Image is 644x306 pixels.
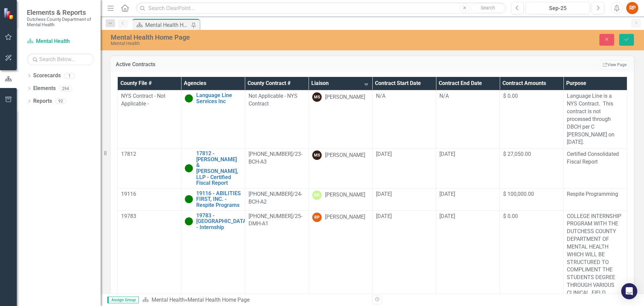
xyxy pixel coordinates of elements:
[312,190,322,200] div: DR
[33,85,56,92] a: Elements
[436,148,500,188] td: Double-Click to Edit
[503,151,531,157] span: $ 27,050.00
[64,73,75,79] div: 1
[185,164,193,172] img: Active
[325,93,365,101] div: [PERSON_NAME]
[121,93,165,107] span: NYS Contract - Not Applicable -
[567,190,624,198] p: Respite Programming
[185,94,193,102] img: Active
[567,151,619,165] span: Certified Consolidated Fiscal Report
[439,191,455,197] span: [DATE]
[436,90,500,148] td: Double-Click to Edit
[439,92,496,100] div: N/A
[312,213,322,222] div: RP
[185,217,193,225] img: Active
[312,150,322,160] div: MS
[187,297,250,303] div: Mental Health Home Page
[376,213,392,219] span: [DATE]
[196,213,248,230] a: 19783 - [GEOGRAPHIC_DATA] - Internship
[500,188,563,210] td: Double-Click to Edit
[309,188,372,210] td: Double-Click to Edit
[27,38,94,45] a: Mental Health
[196,150,241,186] a: 17812 - [PERSON_NAME] & [PERSON_NAME], LLP - Certified Fiscal Report
[372,148,436,188] td: Double-Click to Edit
[196,190,241,208] a: 19116 - ABILITIES FIRST, INC. - Respite Programs
[626,2,638,14] button: RP
[136,2,506,14] input: Search ClearPoint...
[439,151,455,157] span: [DATE]
[563,188,627,210] td: Double-Click to Edit
[249,93,298,107] span: Not Applicable - NYS Contract
[245,188,309,210] td: Double-Click to Edit
[372,90,436,148] td: Double-Click to Edit
[526,2,590,14] button: Sep-25
[111,34,404,41] div: Mental Health Home Page
[439,213,455,219] span: [DATE]
[376,92,433,100] div: N/A
[503,191,534,197] span: $ 100,000.00
[121,191,136,197] span: 19116
[621,283,637,299] div: Open Intercom Messenger
[503,213,518,219] span: $ 0.00
[27,53,94,65] input: Search Below...
[325,213,365,221] div: [PERSON_NAME]
[59,86,72,91] div: 294
[118,90,181,148] td: Double-Click to Edit
[528,4,588,12] div: Sep-25
[107,297,139,303] span: Assign Group
[181,90,245,148] td: Double-Click to Edit Right Click for Context Menu
[376,151,392,157] span: [DATE]
[563,90,627,148] td: Double-Click to Edit
[372,188,436,210] td: Double-Click to Edit
[145,21,190,29] div: Mental Health Home Page
[500,148,563,188] td: Double-Click to Edit
[118,148,181,188] td: Double-Click to Edit
[185,195,193,203] img: Active
[181,148,245,188] td: Double-Click to Edit Right Click for Context Menu
[27,8,94,16] span: Elements & Reports
[196,92,241,104] a: Language Line Services Inc
[503,93,518,99] span: $ 0.00
[118,188,181,210] td: Double-Click to Edit
[563,148,627,188] td: Double-Click to Edit
[249,151,302,165] span: [PHONE_NUMBER]/23-BCH-A3
[55,98,66,104] div: 92
[471,3,504,13] button: Search
[309,90,372,148] td: Double-Click to Edit
[436,188,500,210] td: Double-Click to Edit
[567,92,624,146] p: Language Line is a NYS Contract. This contract is not processed through DBCH per C [PERSON_NAME] ...
[325,151,365,159] div: [PERSON_NAME]
[111,41,404,46] div: Mental Health
[249,191,302,205] span: [PHONE_NUMBER]/24-BCH-A2
[481,5,495,10] span: Search
[245,148,309,188] td: Double-Click to Edit
[312,92,322,102] div: MS
[27,16,94,28] small: Dutchess County Department of Mental Health
[142,296,367,304] div: »
[181,188,245,210] td: Double-Click to Edit Right Click for Context Menu
[325,191,365,199] div: [PERSON_NAME]
[376,191,392,197] span: [DATE]
[600,60,629,69] a: View Page
[309,148,372,188] td: Double-Click to Edit
[33,72,61,80] a: Scorecards
[152,297,185,303] a: Mental Health
[500,90,563,148] td: Double-Click to Edit
[121,213,136,219] span: 19783
[121,151,136,157] span: 17812
[116,61,405,68] h3: Active Contracts
[249,213,302,227] span: [PHONE_NUMBER]/25-DMH-A1
[33,97,52,105] a: Reports
[245,90,309,148] td: Double-Click to Edit
[3,8,15,19] img: ClearPoint Strategy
